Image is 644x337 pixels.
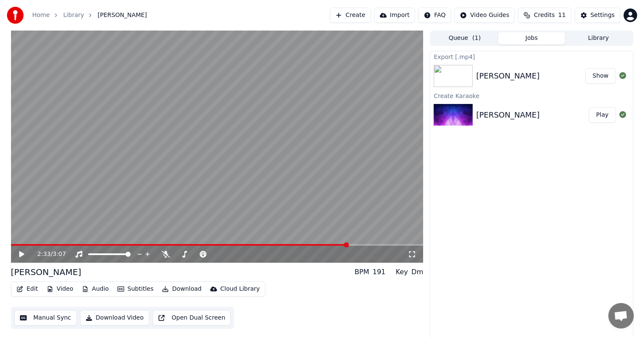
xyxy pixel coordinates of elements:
button: Download [159,283,205,295]
div: [PERSON_NAME] [476,70,540,82]
button: Import [374,8,415,23]
nav: breadcrumb [32,11,147,20]
div: Export [.mp4] [430,51,633,62]
div: / [37,250,58,258]
button: Download Video [80,310,149,326]
div: [PERSON_NAME] [476,109,540,121]
button: Video [43,283,77,295]
div: [PERSON_NAME] [11,266,81,278]
span: Credits [534,11,555,20]
button: Audio [78,283,112,295]
button: Settings [575,8,620,23]
button: Show [585,68,616,84]
button: Jobs [498,32,565,45]
button: Credits11 [518,8,571,23]
span: 11 [558,11,566,20]
button: Subtitles [114,283,157,295]
div: Key [396,267,408,277]
div: Settings [591,11,615,20]
button: Create [330,8,371,23]
div: Create Karaoke [430,90,633,101]
span: 2:33 [37,250,50,258]
button: Play [589,107,616,123]
button: Open Dual Screen [153,310,231,326]
a: Open chat [608,303,634,329]
div: Dm [411,267,423,277]
div: 191 [373,267,386,277]
button: FAQ [418,8,451,23]
img: youka [7,7,24,24]
span: ( 1 ) [472,34,481,42]
span: 3:07 [53,250,66,258]
button: Queue [431,32,498,45]
div: BPM [354,267,369,277]
a: Library [63,11,84,20]
span: [PERSON_NAME] [98,11,147,20]
button: Video Guides [454,8,515,23]
button: Manual Sync [14,310,77,326]
div: Cloud Library [220,285,260,293]
button: Edit [13,283,42,295]
a: Home [32,11,50,20]
button: Library [565,32,632,45]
